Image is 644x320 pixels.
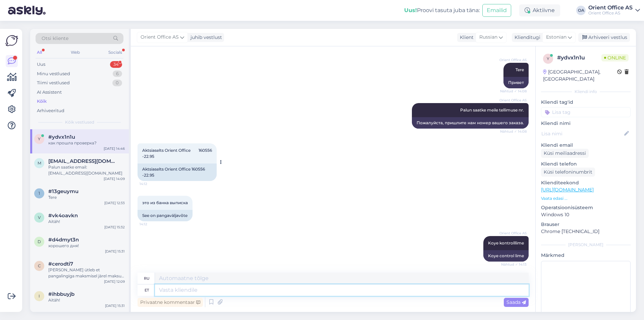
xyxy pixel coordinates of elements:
[138,210,193,221] div: See on pangaväljavõte
[541,142,631,149] p: Kliendi email
[144,273,150,284] div: ru
[557,54,601,62] div: # ydvx1n1u
[578,33,630,42] div: Arhiveeri vestlus
[601,54,629,61] span: Online
[188,34,222,41] div: juhib vestlust
[65,119,94,125] span: Kõik vestlused
[541,89,631,95] div: Kliendi info
[499,231,527,236] span: Orient Office AS
[500,129,527,134] span: Nähtud ✓ 14:08
[48,213,78,219] span: #vk4oavkn
[48,243,125,249] div: хорошего дня!
[541,120,631,127] p: Kliendi nimi
[588,10,633,16] div: Orient Office AS
[48,188,78,194] span: #13geuymu
[412,117,529,129] div: Пожалуйста, пришлите нам номер вашего заказа.
[36,48,43,57] div: All
[48,219,125,225] div: Aitäh!
[541,187,594,193] a: [URL][DOMAIN_NAME]
[500,89,527,94] span: Nähtud ✓ 14:08
[37,107,64,114] div: Arhiveeritud
[48,134,75,140] span: #ydvx1n1u
[38,239,41,244] span: d
[541,168,595,177] div: Küsi telefoninumbrit
[142,148,212,159] span: Aktsiaselts Orient Office 160556 -22.95
[404,6,480,14] div: Proovi tasuta juba täna:
[541,252,631,259] p: Märkmed
[140,222,165,227] span: 14:12
[48,297,125,303] div: Aitäh!
[37,98,47,105] div: Kõik
[404,7,417,13] b: Uus!
[576,6,586,15] div: OA
[460,107,524,112] span: Palun saatke meile tellimuse nr.
[113,71,122,77] div: 6
[138,164,217,181] div: Aktsiaselts Orient Office 160556 -22.95
[38,161,41,166] span: m
[457,34,474,41] div: Klient
[541,179,631,186] p: Klienditeekond
[141,34,179,41] span: Orient Office AS
[48,140,125,146] div: как прошла проверка?
[482,4,511,17] button: Emailid
[5,34,18,47] img: Askly Logo
[541,99,631,106] p: Kliendi tag'id
[541,211,631,218] p: Windows 10
[516,67,524,72] span: Tere
[541,195,631,201] p: Vaata edasi ...
[499,57,527,62] span: Orient Office AS
[519,4,560,16] div: Aktiivne
[48,158,118,164] span: mati@martma.ee
[48,267,125,279] div: [PERSON_NAME] ütleb et pangalingiga maksmisel järel maksu summa mingi peab olema 100 EUR vms. Ma ...
[479,34,497,41] span: Russian
[506,299,526,305] span: Saada
[48,164,125,176] div: Palun saatke email: [EMAIL_ADDRESS][DOMAIN_NAME]
[39,191,40,196] span: 1
[541,149,589,158] div: Küsi meiliaadressi
[138,298,203,307] div: Privaatne kommentaar
[588,5,633,10] div: Orient Office AS
[140,181,165,186] span: 14:12
[38,263,41,268] span: c
[541,242,631,248] div: [PERSON_NAME]
[37,89,62,96] div: AI Assistent
[541,107,631,117] input: Lisa tag
[104,279,125,284] div: [DATE] 12:09
[48,261,73,267] span: #cerodti7
[69,48,81,57] div: Web
[48,194,125,200] div: Tere
[105,249,125,254] div: [DATE] 15:31
[541,161,631,168] p: Kliendi telefon
[105,303,125,308] div: [DATE] 15:31
[142,200,188,205] span: это из банка выписка
[107,48,123,57] div: Socials
[112,80,122,86] div: 0
[39,293,40,299] span: i
[48,291,74,297] span: #ihbbuyjb
[483,250,529,262] div: Koye control lime
[499,98,527,103] span: Orient Office AS
[541,204,631,211] p: Operatsioonisüsteem
[541,130,623,137] input: Lisa nimi
[541,221,631,228] p: Brauser
[541,228,631,235] p: Chrome [TECHNICAL_ID]
[38,215,41,220] span: v
[547,56,549,61] span: y
[104,225,125,230] div: [DATE] 15:32
[104,176,125,181] div: [DATE] 14:09
[543,68,617,83] div: [GEOGRAPHIC_DATA], [GEOGRAPHIC_DATA]
[110,61,122,68] div: 34
[145,284,149,296] div: et
[503,77,529,88] div: Привет
[37,80,70,86] div: Tiimi vestlused
[104,200,125,205] div: [DATE] 12:33
[38,136,41,141] span: y
[588,5,640,16] a: Orient Office ASOrient Office AS
[512,34,540,41] div: Klienditugi
[37,71,70,77] div: Minu vestlused
[37,61,45,68] div: Uus
[104,146,125,151] div: [DATE] 14:46
[48,237,79,243] span: #d4dmyt3n
[501,262,527,267] span: Nähtud ✓ 14:13
[546,34,567,41] span: Estonian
